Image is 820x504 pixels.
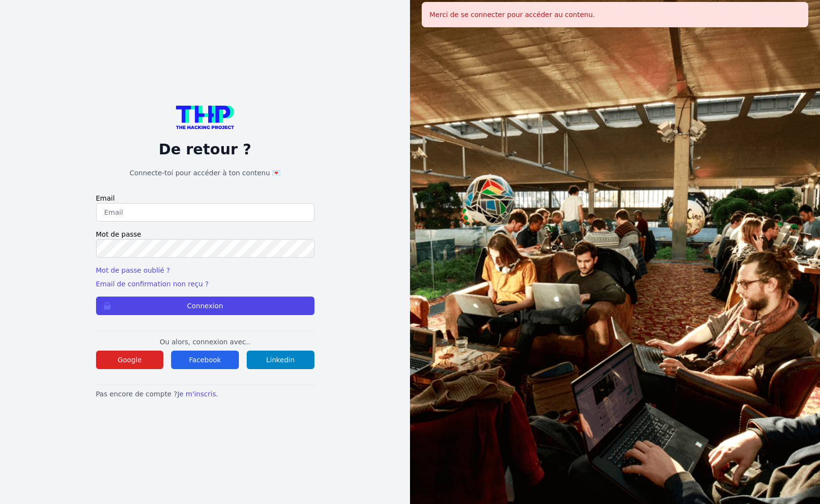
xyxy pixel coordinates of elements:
button: Google [96,351,164,369]
p: Ou alors, connexion avec.. [96,337,314,347]
div: Merci de se connecter pour accéder au contenu. [422,2,808,27]
input: Email [96,203,314,222]
button: Linkedin [247,351,314,369]
h1: Connecte-toi pour accéder à ton contenu 💌 [96,168,314,178]
a: Je m'inscris. [177,390,218,398]
label: Mot de passe [96,229,314,239]
img: logo [176,106,234,129]
a: Email de confirmation non reçu ? [96,280,209,288]
a: Mot de passe oublié ? [96,266,170,274]
button: Connexion [96,297,314,315]
label: Email [96,193,314,203]
p: Pas encore de compte ? [96,389,314,399]
button: Facebook [171,351,239,369]
p: De retour ? [96,141,314,158]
